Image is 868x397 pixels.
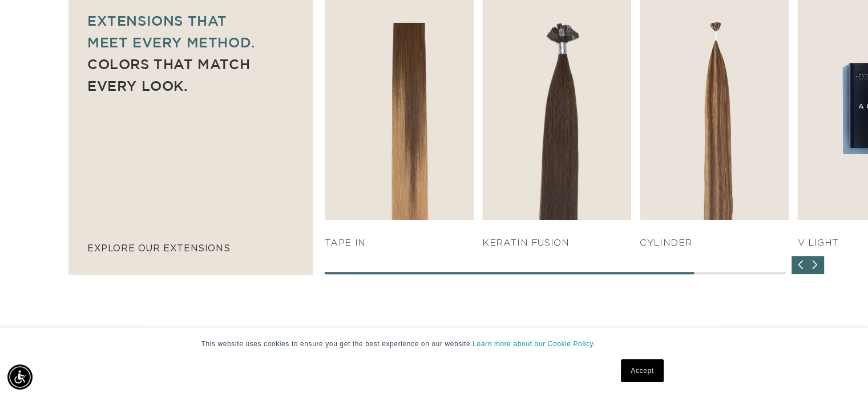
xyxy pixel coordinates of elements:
iframe: Chat Widget [811,342,868,397]
p: explore our extensions [87,240,294,257]
p: meet every method. [87,31,294,53]
p: Colors that match every look. [87,53,294,97]
a: Learn more about our Cookie Policy. [473,340,595,348]
h4: Cylinder [640,237,789,249]
div: Next slide [806,256,824,274]
div: Previous slide [792,256,810,274]
p: Extensions that [87,10,294,31]
a: Accept [621,359,663,382]
h4: KERATIN FUSION [482,237,631,249]
h4: TAPE IN [325,237,474,249]
p: This website uses cookies to ensure you get the best experience on our website. [201,339,667,349]
div: Accessibility Menu [7,364,33,390]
